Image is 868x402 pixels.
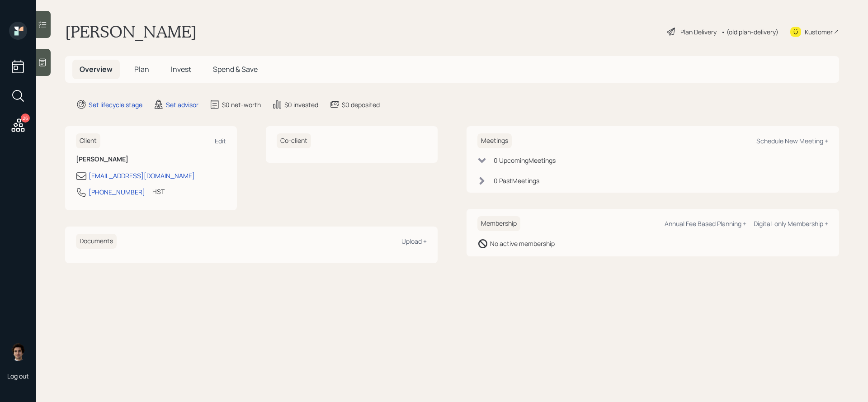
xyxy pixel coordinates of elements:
h6: Client [76,133,100,148]
div: $0 invested [284,100,318,109]
div: Set lifecycle stage [89,100,142,109]
span: Plan [134,64,149,74]
div: 0 Upcoming Meeting s [494,156,556,165]
img: harrison-schaefer-headshot-2.png [9,343,27,361]
div: Upload + [401,237,427,246]
h1: [PERSON_NAME] [65,22,197,42]
span: Spend & Save [213,64,258,74]
div: $0 net-worth [222,100,261,109]
div: [PHONE_NUMBER] [89,187,145,197]
div: [EMAIL_ADDRESS][DOMAIN_NAME] [89,171,195,180]
span: Overview [80,64,113,74]
div: Plan Delivery [680,27,717,37]
div: Schedule New Meeting + [756,137,828,145]
div: Annual Fee Based Planning + [665,219,746,228]
div: Log out [7,372,29,380]
div: Digital-only Membership + [754,219,828,228]
h6: Membership [477,216,520,231]
div: No active membership [490,239,555,248]
h6: [PERSON_NAME] [76,156,226,163]
div: HST [152,187,165,196]
div: Edit [215,137,226,145]
h6: Co-client [277,133,311,148]
div: 26 [21,114,30,123]
h6: Meetings [477,133,512,148]
span: Invest [171,64,191,74]
div: • (old plan-delivery) [721,27,778,37]
div: Kustomer [805,27,833,37]
div: Set advisor [166,100,198,109]
h6: Documents [76,234,117,249]
div: 0 Past Meeting s [494,176,539,185]
div: $0 deposited [342,100,380,109]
